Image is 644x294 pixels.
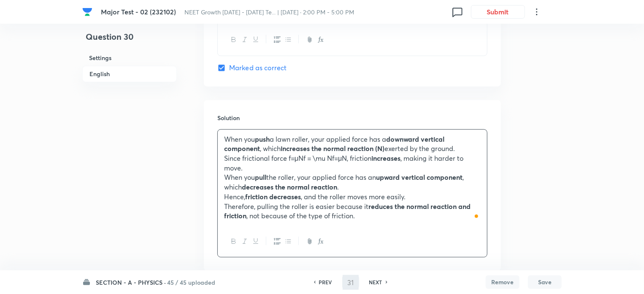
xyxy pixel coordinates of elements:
[229,63,287,73] span: Marked as correct
[82,7,94,17] a: Company Logo
[245,192,301,201] strong: friction decreases
[82,30,177,50] h4: Question 30
[96,278,166,287] h6: SECTION - A - PHYSICS ·
[217,113,487,122] h6: Solution
[224,202,471,220] strong: reduces the normal reaction and friction
[224,192,481,202] p: Hence, , and the roller moves more easily.
[486,275,520,289] button: Remove
[371,154,400,162] strong: increases
[167,278,215,287] h6: 45 / 45 uploaded
[255,135,270,143] strong: push
[218,129,487,226] div: To enrich screen reader interactions, please activate Accessibility in Grammarly extension settings
[319,278,332,286] h6: PREV
[224,202,481,221] p: Therefore, pulling the roller is easier because it , not because of the type of friction.
[471,5,525,19] button: Submit
[242,182,337,191] strong: decreases the normal reaction
[101,7,176,16] span: Major Test - 02 (232102)
[528,275,562,289] button: Save
[224,173,481,192] p: When you the roller, your applied force has an , which .
[82,66,177,82] h6: English
[369,278,382,286] h6: NEXT
[376,173,463,181] strong: upward vertical component
[224,135,481,154] p: When you a lawn roller, your applied force has a , which exerted by the ground.
[255,173,266,181] strong: pull
[281,144,384,153] strong: increases the normal reaction (N)
[82,50,177,66] h6: Settings
[224,135,444,153] strong: downward vertical component
[184,8,354,16] span: NEET Growth [DATE] - [DATE] Te... | [DATE] · 2:00 PM - 5:00 PM
[82,7,92,17] img: Company Logo
[224,154,481,173] p: Since frictional force f=μNf = \mu Nf=μN, friction , making it harder to move.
